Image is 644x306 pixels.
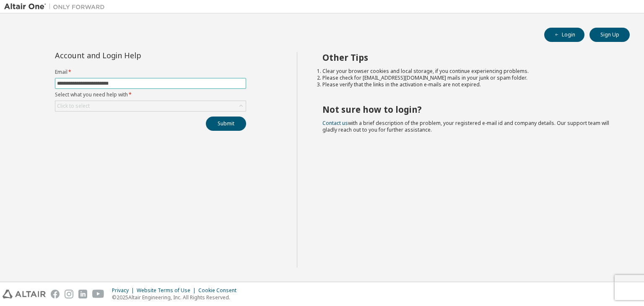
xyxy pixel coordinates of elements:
[55,91,246,98] label: Select what you need help with
[55,69,246,75] label: Email
[55,101,246,111] div: Click to select
[55,52,208,59] div: Account and Login Help
[3,290,46,298] img: altair_logo.svg
[322,52,615,63] h2: Other Tips
[92,290,104,298] img: youtube.svg
[322,104,615,115] h2: Not sure how to login?
[322,75,615,81] li: Please check for [EMAIL_ADDRESS][DOMAIN_NAME] mails in your junk or spam folder.
[544,28,584,42] button: Login
[206,117,246,131] button: Submit
[65,290,73,298] img: instagram.svg
[112,287,137,294] div: Privacy
[112,294,241,301] p: © 2025 Altair Engineering, Inc. All Rights Reserved.
[51,290,60,298] img: facebook.svg
[4,3,109,11] img: Altair One
[78,290,87,298] img: linkedin.svg
[322,119,348,127] a: Contact us
[589,28,630,42] button: Sign Up
[137,287,198,294] div: Website Terms of Use
[322,119,609,133] span: with a brief description of the problem, your registered e-mail id and company details. Our suppo...
[57,103,90,109] div: Click to select
[322,68,615,75] li: Clear your browser cookies and local storage, if you continue experiencing problems.
[198,287,241,294] div: Cookie Consent
[322,81,615,88] li: Please verify that the links in the activation e-mails are not expired.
